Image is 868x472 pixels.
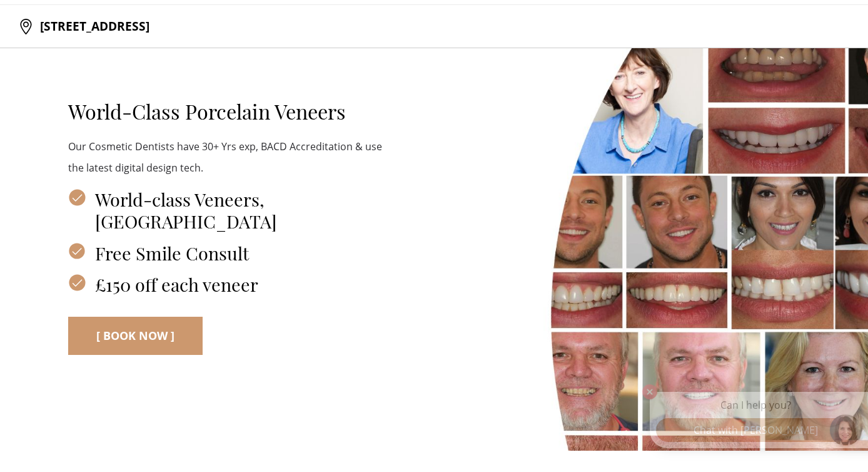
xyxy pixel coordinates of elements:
[34,14,149,39] p: [STREET_ADDRESS]
[68,242,384,264] h3: Free Smile Consult
[68,188,384,232] h3: World-class Veneers, [GEOGRAPHIC_DATA]
[68,136,384,178] p: Our Cosmetic Dentists have 30+ Yrs exp, BACD Accreditation & use the latest digital design tech.
[68,317,203,355] a: [ BOOK NOW ]
[68,274,384,295] h3: £150 off each veneer
[68,100,384,124] h2: World-Class Porcelain Veneers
